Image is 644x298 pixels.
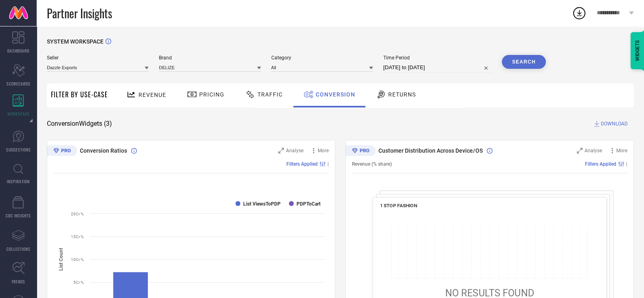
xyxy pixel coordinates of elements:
tspan: List Count [58,248,64,271]
text: 10Cr % [71,257,84,262]
span: Analyse [585,148,602,153]
svg: Zoom [577,148,582,153]
span: Seller [47,55,149,61]
span: Filters Applied [286,161,318,167]
span: Customer Distribution Across Device/OS [378,147,483,154]
span: Pricing [199,91,224,98]
svg: Zoom [278,148,284,153]
span: INSPIRATION [7,178,30,184]
div: Premium [345,145,376,158]
span: Conversion Ratios [80,147,127,154]
text: List ViewsToPDP [243,201,281,207]
span: DASHBOARD [7,48,29,54]
span: More [616,148,627,153]
span: Analyse [286,148,303,153]
span: Revenue [138,92,166,98]
span: Filters Applied [585,161,616,167]
span: Filter By Use-Case [51,90,108,99]
text: 5Cr % [73,280,84,285]
span: 1 STOP FASHION [380,203,418,208]
span: More [318,148,329,153]
input: Select time period [383,63,492,72]
span: Category [271,55,373,61]
span: COLLECTIONS [7,246,31,252]
span: | [327,161,329,167]
span: Partner Insights [47,5,112,22]
span: Revenue (% share) [352,161,392,167]
span: DOWNLOAD [601,120,628,128]
span: Conversion Widgets ( 3 ) [47,120,112,128]
span: Brand [159,55,261,61]
text: 15Cr % [71,234,84,239]
span: SCORECARDS [7,81,31,87]
text: PDPToCart [297,201,321,207]
span: Returns [388,91,416,98]
text: 20Cr % [71,212,84,216]
span: Traffic [257,91,283,98]
span: Time Period [383,55,492,61]
span: SUGGESTIONS [6,147,31,153]
div: Open download list [572,6,587,20]
span: SYSTEM WORKSPACE [47,38,103,45]
span: CDC INSIGHTS [6,213,31,219]
span: TRENDS [11,278,25,285]
span: Conversion [316,91,355,98]
div: Premium [47,145,77,158]
span: WORKSPACE [7,111,30,117]
span: | [626,161,627,167]
button: Search [502,55,546,69]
